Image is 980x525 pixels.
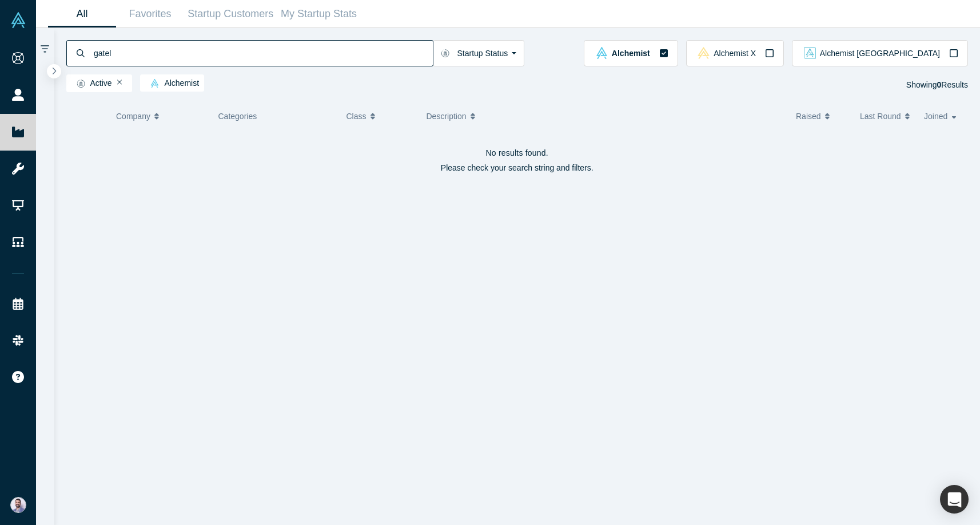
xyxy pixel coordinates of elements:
[218,112,257,121] span: Categories
[427,104,784,128] button: Description
[66,162,969,174] p: Please check your search string and filters.
[584,40,678,66] button: alchemist Vault LogoAlchemist
[796,104,848,128] button: Raised
[937,80,942,89] strong: 0
[66,148,969,158] h4: No results found.
[796,104,821,128] span: Raised
[596,47,608,59] img: alchemist Vault Logo
[116,104,150,128] span: Company
[10,12,26,28] img: Alchemist Vault Logo
[77,79,85,88] img: Startup status
[698,47,710,59] img: alchemistx Vault Logo
[612,49,650,57] span: Alchemist
[714,49,756,57] span: Alchemist X
[792,40,968,66] button: alchemist_aj Vault LogoAlchemist [GEOGRAPHIC_DATA]
[184,1,277,27] a: Startup Customers
[150,79,159,88] img: alchemist Vault Logo
[441,49,449,58] img: Startup status
[860,104,901,128] span: Last Round
[93,40,433,66] input: Search by company name, class, customer, one-liner or category
[277,1,361,27] a: My Startup Stats
[860,104,912,128] button: Last Round
[427,104,467,128] span: Description
[804,47,816,59] img: alchemist_aj Vault Logo
[346,104,409,128] button: Class
[346,104,366,128] span: Class
[924,104,947,128] span: Joined
[48,1,116,27] a: All
[433,40,525,66] button: Startup Status
[686,40,784,66] button: alchemistx Vault LogoAlchemist X
[116,104,200,128] button: Company
[71,79,112,88] span: Active
[924,104,960,128] button: Joined
[116,1,184,27] a: Favorites
[820,49,940,57] span: Alchemist [GEOGRAPHIC_DATA]
[145,79,199,88] span: Alchemist
[906,80,968,89] span: Showing Results
[10,497,26,513] img: Sam Jadali's Account
[117,78,122,86] button: Remove Filter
